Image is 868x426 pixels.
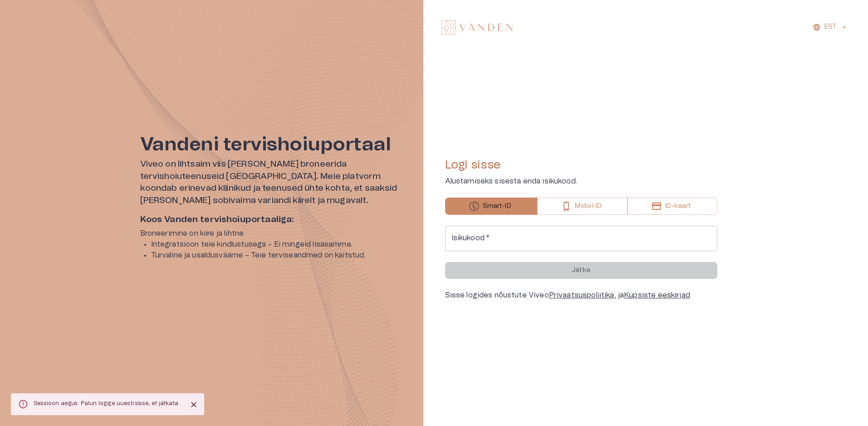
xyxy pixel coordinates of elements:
[187,398,201,411] button: Close
[575,202,602,211] p: Mobiil-ID
[549,292,614,299] a: Privaatsuspoliitika
[445,198,537,215] button: Smart-ID
[445,158,717,172] h4: Logi sisse
[811,20,850,34] button: EST
[34,396,180,412] div: Sessioon aegus. Palun logige uuesti sisse, et jätkata.
[483,202,511,211] p: Smart-ID
[628,198,717,215] button: ID-kaart
[665,202,691,211] p: ID-kaart
[441,20,513,35] img: Vanden logo
[445,290,717,301] div: Sisse logides nõustute Viveo , ja
[537,198,628,215] button: Mobiil-ID
[624,292,690,299] a: Küpsiste eeskirjad
[824,22,837,32] p: EST
[445,176,717,187] p: Alustamiseks sisesta enda isikukood.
